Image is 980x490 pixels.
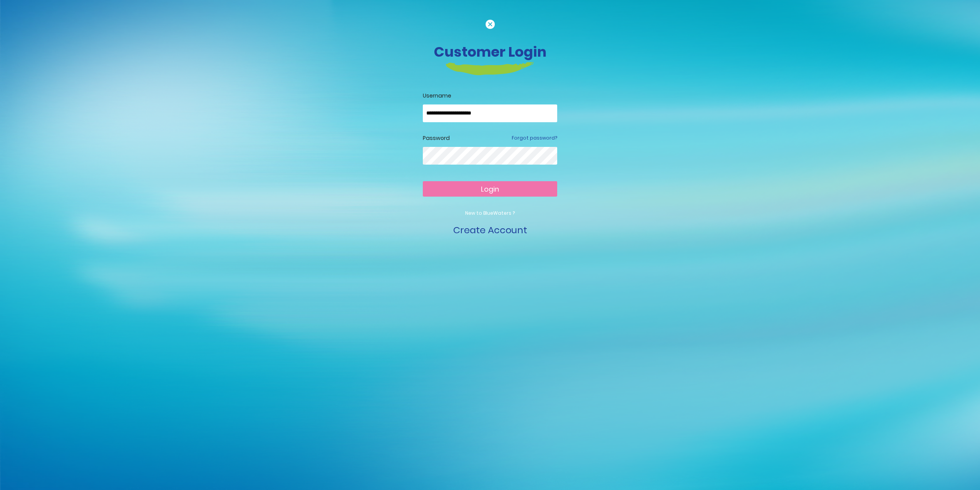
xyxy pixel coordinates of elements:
label: Username [423,92,557,100]
img: login-heading-border.png [446,62,534,75]
img: cancel [486,20,495,29]
p: New to BlueWaters ? [423,210,557,217]
h3: Customer Login [276,44,704,60]
a: Create Account [453,224,527,236]
label: Password [423,134,450,142]
a: Forgot password? [512,135,557,141]
span: Login [481,184,499,194]
button: Login [423,181,557,197]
